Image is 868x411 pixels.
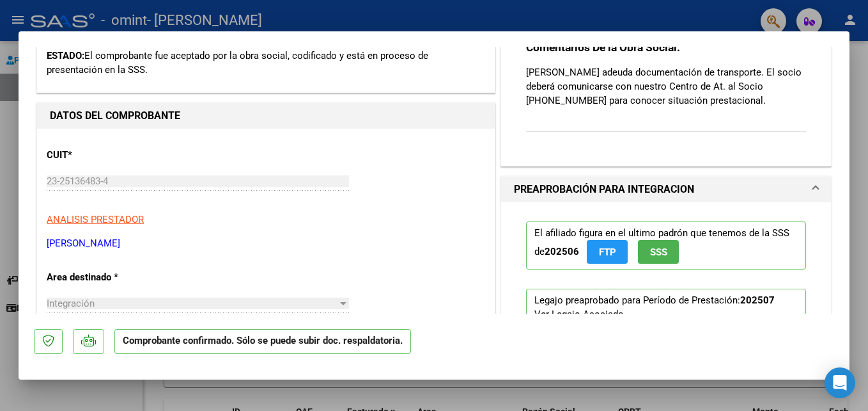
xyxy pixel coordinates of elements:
p: Comprobante confirmado. Sólo se puede subir doc. respaldatoria. [114,329,411,354]
div: Open Intercom Messenger [825,367,855,398]
strong: DATOS DEL COMPROBANTE [50,109,180,122]
strong: Comentarios De la Obra Social: [526,41,680,54]
h1: PREAPROBACIÓN PARA INTEGRACION [514,182,694,197]
span: El comprobante fue aceptado por la obra social, codificado y está en proceso de presentación en l... [47,50,428,76]
p: [PERSON_NAME] adeuda documentación de transporte. El socio deberá comunicarse con nuestro Centro ... [526,65,806,108]
p: CUIT [47,148,178,163]
span: ANALISIS PRESTADOR [47,214,144,225]
strong: 202507 [740,294,775,306]
div: COMENTARIOS [501,19,831,166]
button: SSS [638,240,679,264]
p: [PERSON_NAME] [47,236,485,251]
div: Ver Legajo Asociado [534,307,624,321]
span: SSS [650,246,667,258]
p: Area destinado * [47,270,178,285]
strong: 202506 [545,246,579,257]
button: FTP [587,240,628,264]
span: ESTADO: [47,50,84,61]
mat-expansion-panel-header: PREAPROBACIÓN PARA INTEGRACION [501,177,831,202]
span: FTP [599,246,616,258]
span: Integración [47,298,95,309]
p: El afiliado figura en el ultimo padrón que tenemos de la SSS de [526,222,806,270]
